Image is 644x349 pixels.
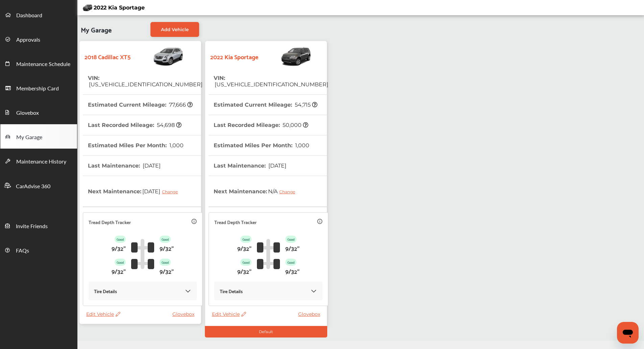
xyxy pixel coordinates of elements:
span: FAQs [16,246,29,255]
p: 9/32" [160,266,174,276]
p: 9/32" [160,243,174,253]
span: [DATE] [267,162,286,169]
a: Approvals [0,27,77,51]
img: KOKaJQAAAABJRU5ErkJggg== [185,288,191,295]
a: Dashboard [0,2,77,27]
span: Glovebox [16,109,39,117]
p: 9/32" [285,243,300,253]
p: 9/32" [285,266,300,276]
img: mobile_11440_st0640_046.jpg [82,3,93,12]
div: Change [162,189,181,194]
strong: 2018 Cadillac XT5 [85,51,130,62]
span: Maintenance History [16,157,66,166]
p: Good [285,259,296,266]
a: Add Vehicle [150,22,199,37]
span: 1,000 [294,142,309,149]
span: [US_VEHICLE_IDENTIFICATION_NUMBER] [214,81,328,88]
p: Tread Depth Tracker [214,218,257,226]
a: Maintenance Schedule [0,51,77,75]
p: Good [160,236,171,243]
span: Edit Vehicle [212,311,246,317]
p: Tire Details [94,287,117,295]
span: My Garage [16,133,42,142]
p: 9/32" [112,266,126,276]
span: Maintenance Schedule [16,60,70,69]
img: Vehicle [130,44,184,68]
p: Good [115,259,126,266]
th: Estimated Current Mileage : [214,95,317,115]
th: Last Maintenance : [214,156,286,176]
span: My Garage [81,22,112,37]
p: Good [285,236,296,243]
p: Tread Depth Tracker [89,218,131,226]
p: Good [240,236,252,243]
img: Vehicle [258,44,312,68]
img: tire_track_logo.b900bcbc.svg [257,239,280,269]
span: [DATE] [142,162,161,169]
span: Invite Friends [16,222,48,231]
span: Edit Vehicle [86,311,120,317]
p: 9/32" [112,243,126,253]
span: 54,698 [156,122,182,128]
th: Last Maintenance : [88,156,161,176]
span: [US_VEHICLE_IDENTIFICATION_NUMBER] [88,81,202,88]
strong: 2022 Kia Sportage [210,51,258,62]
span: Membership Card [16,84,59,93]
th: VIN : [88,68,202,94]
p: Tire Details [220,287,243,295]
a: My Garage [0,124,77,149]
p: 9/32" [237,243,252,253]
span: CarAdvise 360 [16,182,50,191]
a: Glovebox [298,311,324,317]
a: Glovebox [172,311,198,317]
span: Add Vehicle [161,27,189,32]
p: Good [160,259,171,266]
th: Estimated Current Mileage : [88,95,193,115]
span: Approvals [16,36,40,44]
p: Good [240,259,252,266]
div: Default [205,326,327,337]
th: Last Recorded Mileage : [214,115,308,135]
img: KOKaJQAAAABJRU5ErkJggg== [310,288,317,295]
th: Last Recorded Mileage : [88,115,182,135]
span: [DATE] [141,183,183,200]
img: tire_track_logo.b900bcbc.svg [131,239,154,269]
span: Dashboard [16,11,42,20]
iframe: Button to launch messaging window [617,322,639,344]
th: Next Maintenance : [214,176,300,206]
p: 9/32" [237,266,252,276]
a: Maintenance History [0,149,77,173]
a: Glovebox [0,100,77,124]
th: VIN : [214,68,328,94]
span: N/A [267,183,300,200]
th: Next Maintenance : [88,176,183,206]
a: Membership Card [0,75,77,100]
span: 54,715 [294,102,317,108]
th: Estimated Miles Per Month : [214,135,309,155]
div: Change [279,189,299,194]
span: 1,000 [168,142,184,149]
p: Good [115,236,126,243]
span: 50,000 [282,122,308,128]
span: 77,666 [168,102,193,108]
th: Estimated Miles Per Month : [88,135,184,155]
span: 2022 Kia Sportage [94,4,145,11]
